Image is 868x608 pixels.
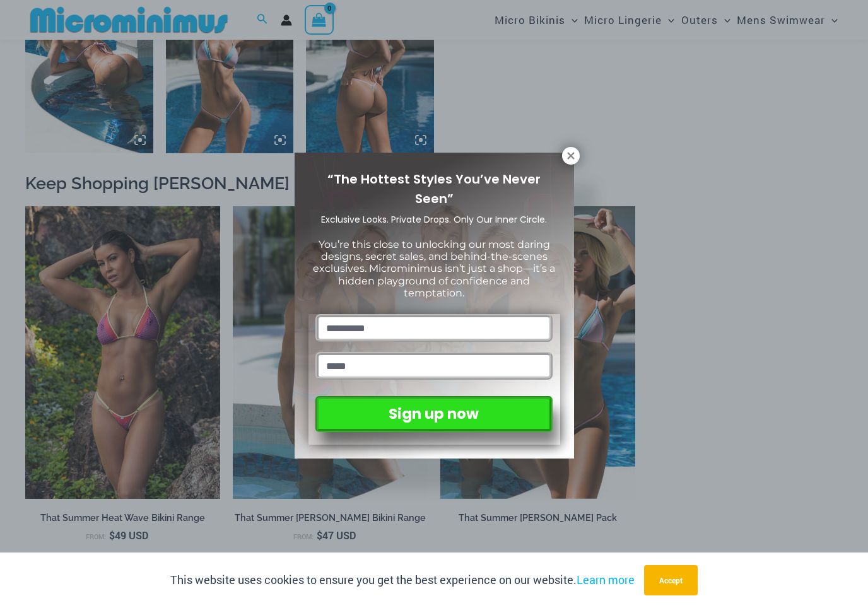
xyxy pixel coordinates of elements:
span: “The Hottest Styles You’ve Never Seen” [327,170,541,208]
span: Exclusive Looks. Private Drops. Only Our Inner Circle. [321,213,547,226]
p: This website uses cookies to ensure you get the best experience on our website. [170,571,635,590]
button: Accept [644,565,698,595]
button: Sign up now [315,396,552,432]
span: You’re this close to unlocking our most daring designs, secret sales, and behind-the-scenes exclu... [313,238,555,299]
a: Learn more [577,572,635,587]
button: Close [562,147,580,165]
